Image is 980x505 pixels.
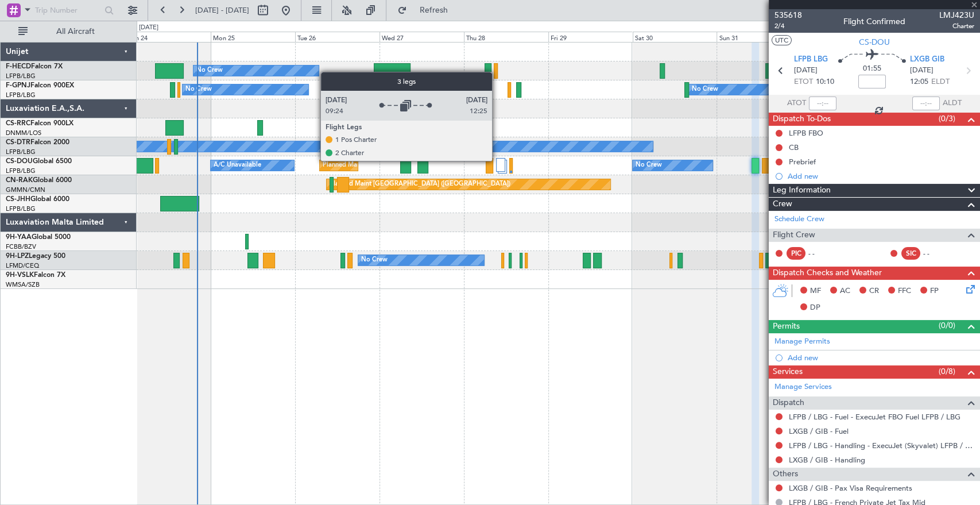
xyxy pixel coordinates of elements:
[794,65,818,76] span: [DATE]
[214,157,261,174] div: A/C Unavailable
[939,9,974,21] span: LMJ423U
[6,196,30,203] span: CS-JHH
[330,176,510,193] div: Planned Maint [GEOGRAPHIC_DATA] ([GEOGRAPHIC_DATA])
[195,5,249,16] span: [DATE] - [DATE]
[6,234,32,241] span: 9H-YAA
[910,76,928,88] span: 12:05
[6,120,30,127] span: CS-RRC
[464,32,548,42] div: Thu 28
[196,62,223,79] div: No Crew
[323,157,503,174] div: Planned Maint [GEOGRAPHIC_DATA] ([GEOGRAPHIC_DATA])
[6,72,36,80] a: LFPB/LBG
[35,2,101,19] input: Trip Number
[863,63,881,75] span: 01:55
[898,286,911,297] span: FFC
[840,286,850,297] span: AC
[943,98,962,109] span: ALDT
[6,167,36,175] a: LFPB/LBG
[789,412,960,422] a: LFPB / LBG - Fuel - ExecuJet FBO Fuel LFPB / LBG
[636,157,662,174] div: No Crew
[6,280,40,289] a: WMSA/SZB
[843,16,905,28] div: Flight Confirmed
[295,32,379,42] div: Tue 26
[772,35,792,45] button: UTC
[901,247,920,260] div: SIC
[788,171,974,181] div: Add new
[6,63,31,70] span: F-HECD
[6,253,29,260] span: 9H-LPZ
[139,23,158,33] div: [DATE]
[6,272,34,279] span: 9H-VSLK
[773,184,831,197] span: Leg Information
[6,82,74,89] a: F-GPNJFalcon 900EX
[788,353,974,363] div: Add new
[6,253,65,260] a: 9H-LPZLegacy 500
[789,142,799,152] div: CB
[773,198,792,211] span: Crew
[794,54,828,65] span: LFPB LBG
[789,483,912,493] a: LXGB / GIB - Pax Visa Requirements
[6,196,69,203] a: CS-JHHGlobal 6000
[13,22,125,41] button: All Aircraft
[6,139,30,146] span: CS-DTR
[6,205,36,213] a: LFPB/LBG
[816,76,834,88] span: 10:10
[6,82,30,89] span: F-GPNJ
[691,81,718,98] div: No Crew
[30,28,121,36] span: All Aircraft
[939,365,955,377] span: (0/8)
[789,128,823,138] div: LFPB FBO
[808,248,834,259] div: - -
[910,54,944,65] span: LXGB GIB
[6,261,39,270] a: LFMD/CEQ
[939,319,955,331] span: (0/0)
[789,441,974,450] a: LFPB / LBG - Handling - ExecuJet (Skyvalet) LFPB / LBG
[787,98,806,109] span: ATOT
[6,139,69,146] a: CS-DTRFalcon 2000
[923,248,949,259] div: - -
[774,9,802,21] span: 535618
[773,365,803,379] span: Services
[787,247,805,260] div: PIC
[6,120,73,127] a: CS-RRCFalcon 900LX
[789,157,816,167] div: Prebrief
[6,186,45,194] a: GMMN/CMN
[6,91,36,99] a: LFPB/LBG
[773,396,804,410] span: Dispatch
[931,76,950,88] span: ELDT
[810,286,821,297] span: MF
[773,113,831,126] span: Dispatch To-Dos
[6,177,33,184] span: CN-RAK
[392,1,461,20] button: Refresh
[6,158,33,165] span: CS-DOU
[939,113,955,125] span: (0/3)
[910,65,933,76] span: [DATE]
[869,286,879,297] span: CR
[794,76,813,88] span: ETOT
[361,252,388,269] div: No Crew
[409,6,458,14] span: Refresh
[548,32,633,42] div: Fri 29
[633,32,717,42] div: Sat 30
[773,229,815,242] span: Flight Crew
[211,32,295,42] div: Mon 25
[773,267,882,280] span: Dispatch Checks and Weather
[859,36,890,48] span: CS-DOU
[6,242,36,251] a: FCBB/BZV
[774,21,802,31] span: 2/4
[773,320,800,333] span: Permits
[6,234,71,241] a: 9H-YAAGlobal 5000
[6,177,72,184] a: CN-RAKGlobal 6000
[810,302,820,314] span: DP
[379,32,464,42] div: Wed 27
[126,32,211,42] div: Sun 24
[716,32,801,42] div: Sun 31
[774,214,824,225] a: Schedule Crew
[789,426,849,436] a: LXGB / GIB - Fuel
[6,148,36,156] a: LFPB/LBG
[6,272,65,279] a: 9H-VSLKFalcon 7X
[789,455,865,465] a: LXGB / GIB - Handling
[774,381,832,393] a: Manage Services
[6,158,72,165] a: CS-DOUGlobal 6500
[6,63,63,70] a: F-HECDFalcon 7X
